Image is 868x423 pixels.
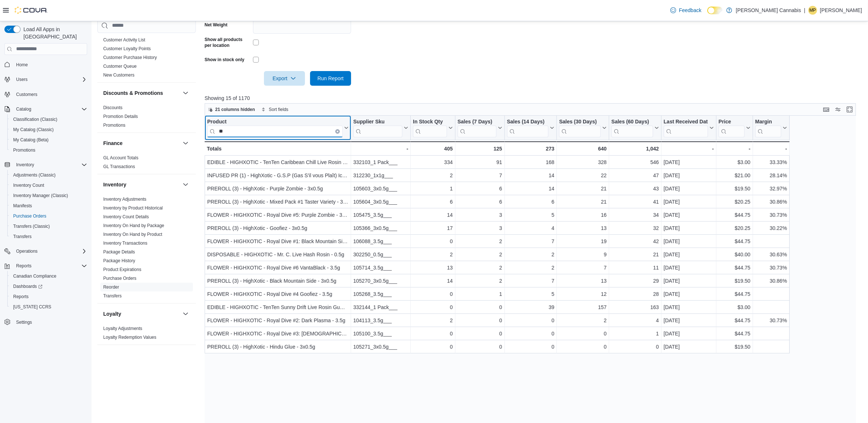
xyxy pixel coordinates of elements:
[13,247,87,256] span: Operations
[1,160,90,170] button: Inventory
[719,118,745,137] div: Price
[353,171,408,180] div: 312230_1x1g___
[13,75,87,84] span: Users
[103,89,163,97] h3: Discounts & Promotions
[458,224,502,233] div: 3
[353,184,408,193] div: 105603_3x0.5g___
[335,129,340,133] button: Clear input
[413,250,453,259] div: 2
[103,241,148,246] a: Inventory Transactions
[10,222,53,231] a: Transfers (Classic)
[10,212,87,220] span: Purchase Orders
[16,77,27,82] span: Users
[207,118,349,137] button: ProductClear input
[755,250,787,259] div: 30.63%
[736,6,801,15] p: [PERSON_NAME] Cannabis
[103,155,138,160] a: GL Account Totals
[10,272,59,281] a: Canadian Compliance
[103,223,164,228] a: Inventory On Hand by Package
[664,144,714,153] div: -
[264,71,305,86] button: Export
[611,118,659,137] button: Sales (60 Days)
[205,37,250,48] label: Show all products per location
[559,158,607,167] div: 328
[719,158,750,167] div: $3.00
[10,191,71,200] a: Inventory Manager (Classic)
[719,118,745,125] div: Price
[507,237,554,246] div: 7
[7,281,90,292] a: Dashboards
[413,171,453,180] div: 2
[664,158,714,167] div: [DATE]
[679,7,701,14] span: Feedback
[822,105,831,114] button: Keyboard shortcuts
[103,46,151,52] span: Customer Loyalty Points
[13,283,42,289] span: Dashboards
[103,293,122,298] a: Transfers
[413,263,453,272] div: 13
[507,171,554,180] div: 14
[458,118,496,137] div: Sales (7 Days)
[755,118,787,137] button: Margin
[97,103,196,133] div: Discounts & Promotions
[16,263,31,269] span: Reports
[103,140,123,147] h3: Finance
[507,158,554,167] div: 168
[507,118,548,125] div: Sales (14 Days)
[664,118,714,137] button: Last Received Date
[103,258,135,263] a: Package History
[353,158,408,167] div: 332103_1 Pack___
[7,180,90,190] button: Inventory Count
[13,75,30,84] button: Users
[507,250,554,259] div: 2
[13,273,56,279] span: Canadian Compliance
[181,139,190,148] button: Finance
[664,224,714,233] div: [DATE]
[103,73,134,78] a: New Customers
[719,250,750,259] div: $40.00
[103,205,163,211] span: Inventory by Product Historical
[664,184,714,193] div: [DATE]
[103,249,135,255] a: Package Details
[755,197,787,206] div: 30.86%
[664,118,708,137] div: Last Received Date
[207,118,343,137] div: Product
[103,267,141,272] a: Product Expirations
[103,231,162,237] span: Inventory On Hand by Product
[559,118,607,137] button: Sales (30 Days)
[413,118,453,137] button: In Stock Qty
[103,232,162,237] a: Inventory On Hand by Product
[667,3,704,18] a: Feedback
[310,71,351,86] button: Run Report
[719,144,750,153] div: -
[413,158,453,167] div: 334
[13,127,54,133] span: My Catalog (Classic)
[664,171,714,180] div: [DATE]
[7,231,90,242] button: Transfers
[413,211,453,219] div: 14
[458,144,502,153] div: 125
[10,171,59,179] a: Adjustments (Classic)
[559,144,607,153] div: 640
[13,116,57,122] span: Classification (Classic)
[7,125,90,135] button: My Catalog (Classic)
[13,223,50,229] span: Transfers (Classic)
[207,144,349,153] div: Totals
[458,237,502,246] div: 2
[103,223,164,229] span: Inventory On Hand by Package
[16,162,34,168] span: Inventory
[13,317,87,326] span: Settings
[707,7,723,14] input: Dark Mode
[97,153,196,174] div: Finance
[103,37,145,43] span: Customer Activity List
[804,6,805,15] p: |
[103,196,146,202] span: Inventory Adjustments
[755,211,787,219] div: 30.73%
[664,237,714,246] div: [DATE]
[7,302,90,312] button: [US_STATE] CCRS
[7,114,90,125] button: Classification (Classic)
[458,171,502,180] div: 7
[10,191,87,200] span: Inventory Manager (Classic)
[507,224,554,233] div: 4
[559,250,607,259] div: 9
